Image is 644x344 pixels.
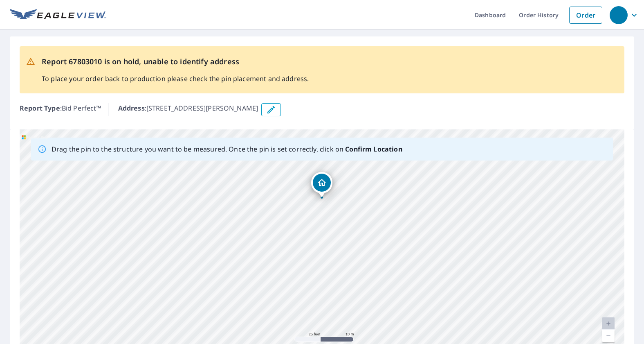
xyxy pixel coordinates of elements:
div: Dropped pin, building 1, Residential property, 1429 N Hayworth Ave West Hollywood, CA 90046 [311,172,332,197]
p: : Bid Perfect™ [20,103,101,116]
p: To place your order back to production please check the pin placement and address. [42,74,309,84]
a: Order [569,7,602,24]
img: EV Logo [10,9,106,21]
b: Confirm Location [345,145,402,154]
a: Current Level 20, Zoom Out [602,330,615,342]
p: Report 67803010 is on hold, unable to identify address [42,56,309,67]
b: Address [118,104,145,113]
p: Drag the pin to the structure you want to be measured. Once the pin is set correctly, click on [52,144,402,154]
a: Current Level 20, Zoom In Disabled [602,317,615,330]
p: : [STREET_ADDRESS][PERSON_NAME] [118,103,258,116]
b: Report Type [20,104,60,113]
